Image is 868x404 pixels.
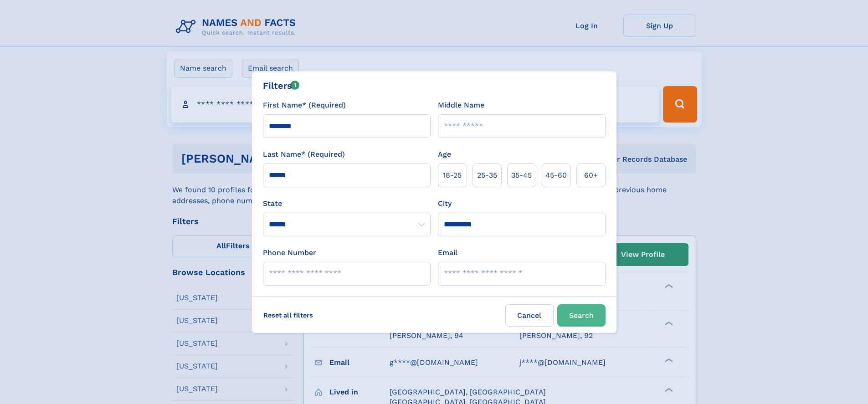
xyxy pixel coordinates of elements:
label: First Name* (Required) [263,100,346,111]
label: Reset all filters [257,304,319,326]
div: Filters [263,79,300,92]
label: Middle Name [438,100,484,111]
span: 60+ [584,170,598,181]
label: Last Name* (Required) [263,149,345,160]
span: 18‑25 [443,170,462,181]
span: 45‑60 [545,170,567,181]
button: Search [557,304,606,327]
label: Age [438,149,451,160]
label: City [438,198,452,209]
span: 25‑35 [477,170,497,181]
label: Email [438,247,457,258]
label: Phone Number [263,247,316,258]
label: State [263,198,431,209]
label: Cancel [505,304,554,327]
span: 35‑45 [511,170,532,181]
